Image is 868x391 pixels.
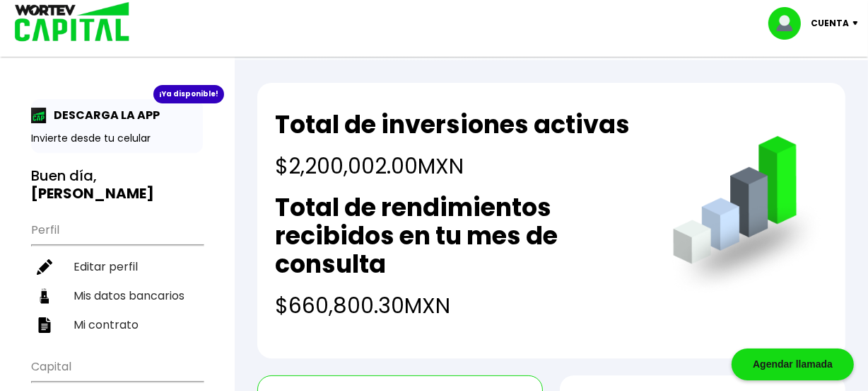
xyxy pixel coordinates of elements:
[31,214,203,339] ul: Perfil
[31,131,203,146] p: Invierte desde tu celular
[37,259,52,275] img: editar-icon.952d3147.svg
[47,106,160,124] p: DESCARGA LA APP
[37,288,52,304] img: datos-icon.10cf9172.svg
[153,85,224,103] div: ¡Ya disponible!
[31,108,47,123] img: app-icon
[276,290,645,322] h4: $660,800.30 MXN
[31,252,203,281] a: Editar perfil
[31,167,203,203] h3: Buen día,
[31,281,203,310] a: Mis datos bancarios
[667,136,827,297] img: grafica.516fef24.png
[811,13,849,34] p: Cuenta
[276,110,631,139] h2: Total de inversiones activas
[31,310,203,339] a: Mi contrato
[276,193,645,278] h2: Total de rendimientos recibidos en tu mes de consulta
[732,348,854,380] div: Agendar llamada
[276,150,631,182] h4: $2,200,002.00 MXN
[31,183,154,203] b: [PERSON_NAME]
[37,317,52,333] img: contrato-icon.f2db500c.svg
[768,7,811,40] img: profile-image
[849,21,868,25] img: icon-down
